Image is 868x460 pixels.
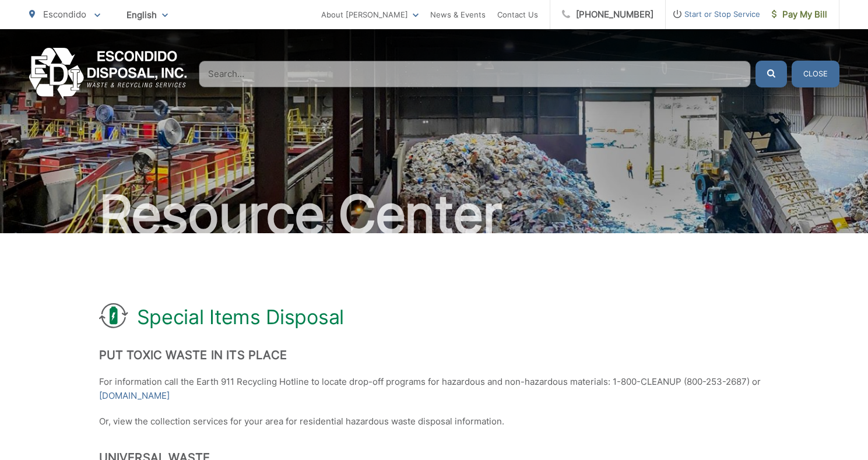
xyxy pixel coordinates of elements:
[430,8,486,22] a: News & Events
[99,415,769,429] p: Or, view the collection services for your area for residential hazardous waste disposal information.
[755,61,787,87] button: Submit the search query.
[199,61,751,87] input: Search
[29,185,839,244] h2: Resource Center
[792,61,839,87] button: Close
[321,8,419,22] a: About [PERSON_NAME]
[99,375,769,403] p: For information call the Earth 911 Recycling Hotline to locate drop-off programs for hazardous an...
[772,8,827,22] span: Pay My Bill
[43,9,86,20] span: Escondido
[497,8,538,22] a: Contact Us
[99,389,170,403] a: [DOMAIN_NAME]
[99,348,769,362] h2: Put Toxic Waste In Its Place
[137,306,344,329] h1: Special Items Disposal
[118,5,177,25] span: English
[29,48,187,100] a: EDCD logo. Return to the homepage.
